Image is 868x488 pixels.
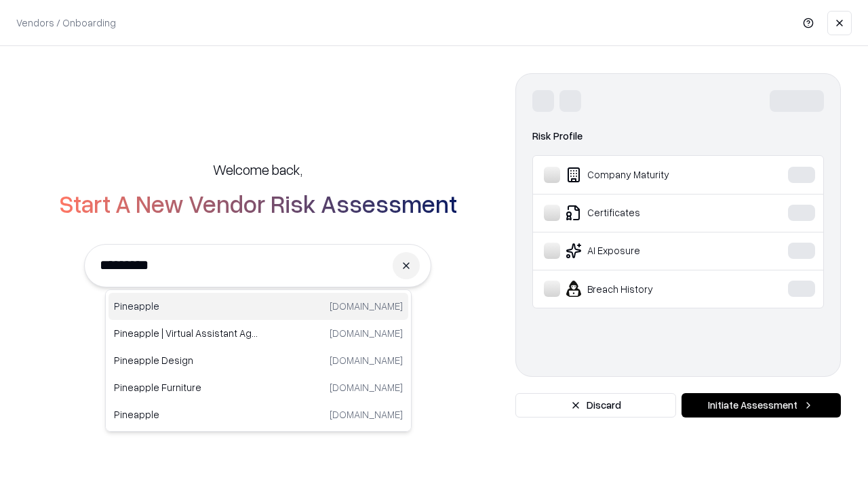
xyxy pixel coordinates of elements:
[330,380,403,394] p: [DOMAIN_NAME]
[16,16,116,30] p: Vendors / Onboarding
[544,205,747,221] div: Certificates
[544,281,747,297] div: Breach History
[330,353,403,367] p: [DOMAIN_NAME]
[330,299,403,313] p: [DOMAIN_NAME]
[114,299,258,313] p: Pineapple
[114,326,258,340] p: Pineapple | Virtual Assistant Agency
[213,160,302,179] h5: Welcome back,
[330,407,403,422] p: [DOMAIN_NAME]
[105,289,412,432] div: Suggestions
[114,380,258,394] p: Pineapple Furniture
[59,190,457,217] h2: Start A New Vendor Risk Assessment
[544,167,747,183] div: Company Maturity
[532,128,824,144] div: Risk Profile
[682,393,841,418] button: Initiate Assessment
[114,407,258,422] p: Pineapple
[330,326,403,340] p: [DOMAIN_NAME]
[515,393,676,418] button: Discard
[114,353,258,367] p: Pineapple Design
[544,243,747,259] div: AI Exposure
